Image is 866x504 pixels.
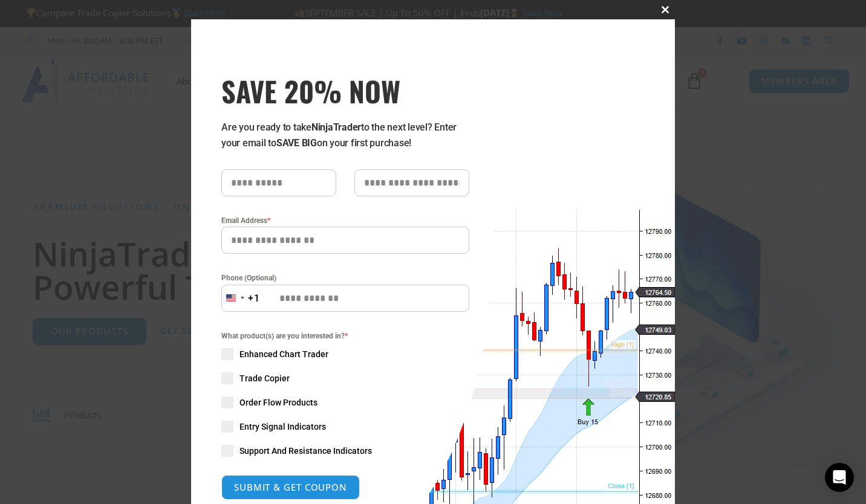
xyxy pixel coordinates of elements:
[239,396,317,409] span: Order Flow Products
[221,348,469,360] label: Enhanced Chart Trader
[239,445,372,457] span: Support And Resistance Indicators
[221,421,469,433] label: Entry Signal Indicators
[825,463,854,492] div: Open Intercom Messenger
[311,121,361,133] strong: NinjaTrader
[221,74,469,108] h3: SAVE 20% NOW
[221,272,469,284] label: Phone (Optional)
[221,475,360,500] button: SUBMIT & GET COUPON
[248,291,260,306] div: +1
[239,348,328,360] span: Enhanced Chart Trader
[239,421,326,433] span: Entry Signal Indicators
[221,285,260,312] button: Selected country
[239,372,290,384] span: Trade Copier
[221,372,469,384] label: Trade Copier
[221,445,469,457] label: Support And Resistance Indicators
[276,137,317,149] strong: SAVE BIG
[221,396,469,409] label: Order Flow Products
[221,215,469,227] label: Email Address
[221,120,469,151] p: Are you ready to take to the next level? Enter your email to on your first purchase!
[221,330,469,342] span: What product(s) are you interested in?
